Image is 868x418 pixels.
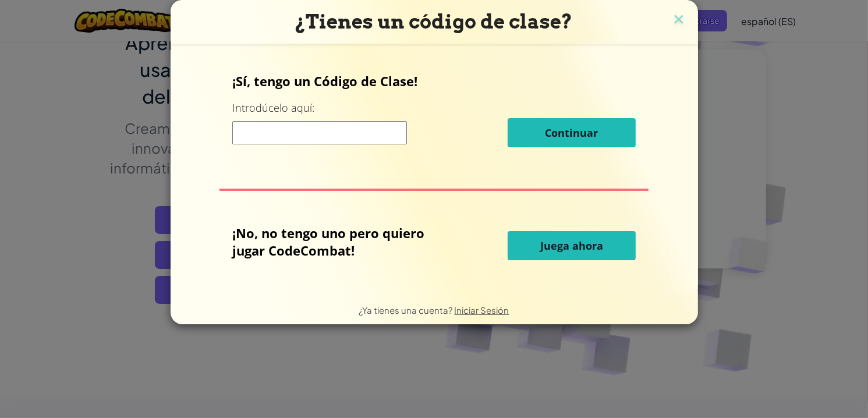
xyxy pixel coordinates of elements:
[671,12,686,29] img: close icon
[232,224,449,259] p: ¡No, no tengo uno pero quiero jugar CodeCombat!
[540,239,603,253] span: Juega ahora
[232,72,636,90] p: ¡Sí, tengo un Código de Clase!
[296,10,573,33] span: ¿Tienes un código de clase?
[545,126,598,140] span: Continuar
[232,101,314,115] label: Introdúcelo aquí:
[508,231,636,260] button: Juega ahora
[455,304,509,316] a: Iniciar Sesión
[359,304,455,316] span: ¿Ya tienes una cuenta?
[508,118,636,147] button: Continuar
